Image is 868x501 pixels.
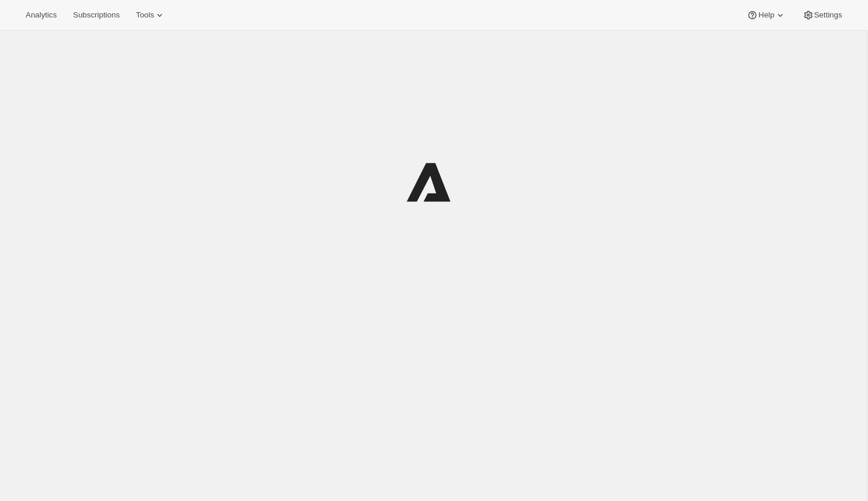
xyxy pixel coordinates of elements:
span: Settings [814,10,842,20]
button: Tools [129,7,173,23]
span: Subscriptions [73,10,120,20]
button: Analytics [19,7,64,23]
span: Analytics [26,10,57,20]
button: Settings [796,7,849,23]
button: Subscriptions [66,7,126,23]
span: Help [758,10,774,20]
button: Help [740,7,793,23]
span: Tools [136,10,154,20]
